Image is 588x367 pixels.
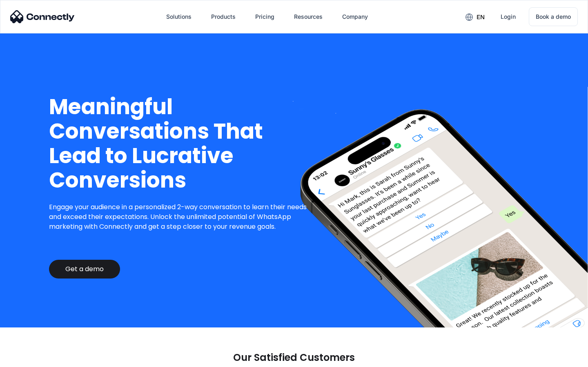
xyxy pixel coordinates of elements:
ul: Language list [16,353,49,364]
div: Resources [294,11,323,22]
a: Pricing [249,7,281,27]
a: Get a demo [49,260,120,279]
p: Our Satisfied Customers [233,352,355,363]
div: Get a demo [65,265,104,273]
img: Connectly Logo [10,10,75,23]
div: en [477,11,485,23]
a: Book a demo [529,7,578,26]
h1: Meaningful Conversations That Lead to Lucrative Conversions [49,95,313,192]
p: Engage your audience in a personalized 2-way conversation to learn their needs and exceed their e... [49,202,313,232]
aside: Language selected: English [8,353,49,364]
div: Pricing [255,11,274,22]
div: Login [501,11,516,22]
div: Solutions [166,11,192,22]
a: Login [494,7,522,27]
div: Company [342,11,368,22]
div: Products [211,11,236,22]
